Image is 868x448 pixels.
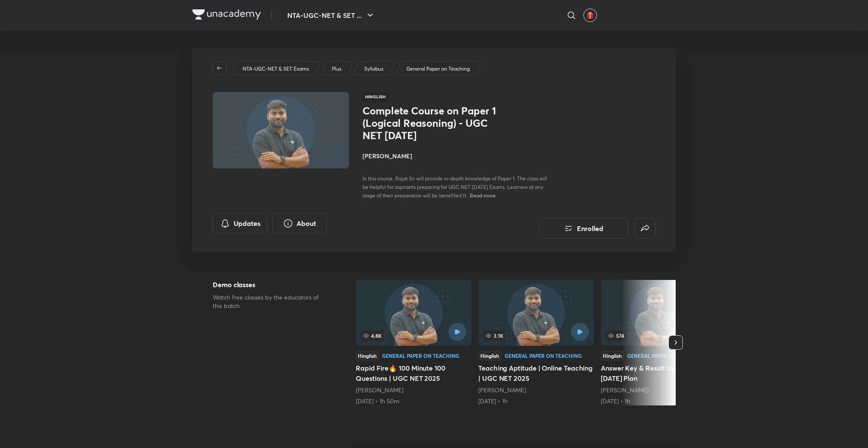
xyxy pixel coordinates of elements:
[505,353,582,358] div: General Paper on Teaching
[382,353,459,358] div: General Paper on Teaching
[601,280,717,405] a: Answer Key & Result Update | Dec 2025 Plan
[272,213,327,234] button: About
[478,280,594,405] a: Teaching Aptitude | Online Teaching | UGC NET 2025
[586,11,594,19] img: avatar
[356,397,471,405] div: 31st May • 1h 50m
[601,280,717,405] a: 574HinglishGeneral Paper on TeachingAnswer Key & Result Update | [DATE] Plan[PERSON_NAME][DATE] • 1h
[539,218,628,239] button: Enrolled
[356,363,471,383] h5: Rapid Fire🔥 100 Minute 100 Questions | UGC NET 2025
[356,386,403,394] a: [PERSON_NAME]
[243,65,309,73] p: NTA-UGC-NET & SET Exams
[213,280,328,290] h5: Demo classes
[405,65,471,73] a: General Paper on Teaching
[192,9,261,20] img: Company Logo
[478,363,594,383] h5: Teaching Aptitude | Online Teaching | UGC NET 2025
[363,175,547,199] span: In this course, Rajat Sir will provide in-depth knowledge of Paper 1. The class will be helpful f...
[483,331,505,341] span: 3.1K
[601,386,717,394] div: Rajat Kumar
[363,151,553,160] h4: [PERSON_NAME]
[361,331,383,341] span: 4.8K
[601,363,717,383] h5: Answer Key & Result Update | [DATE] Plan
[282,7,380,24] button: NTA-UGC-NET & SET ...
[583,9,597,22] button: avatar
[478,351,501,360] div: Hinglish
[363,105,502,141] h1: Complete Course on Paper 1 (Logical Reasoning) - UGC NET [DATE]
[601,397,717,405] div: 14th Jul • 1h
[363,92,388,101] span: Hinglish
[470,192,496,199] span: Read more
[332,65,341,73] p: Plus
[241,65,311,73] a: NTA-UGC-NET & SET Exams
[478,397,594,405] div: 6th Jun • 1h
[356,386,471,394] div: Rajat Kumar
[192,9,261,22] a: Company Logo
[356,280,471,405] a: Rapid Fire🔥 100 Minute 100 Questions | UGC NET 2025
[356,351,379,360] div: Hinglish
[213,213,267,234] button: Updates
[356,280,471,405] a: 4.8KHinglishGeneral Paper on TeachingRapid Fire🔥 100 Minute 100 Questions | UGC NET 2025[PERSON_N...
[211,91,350,169] img: Thumbnail
[478,386,594,394] div: Rajat Kumar
[478,386,526,394] a: [PERSON_NAME]
[364,65,383,73] p: Syllabus
[478,280,594,405] a: 3.1KHinglishGeneral Paper on TeachingTeaching Aptitude | Online Teaching | UGC NET 2025[PERSON_NA...
[363,65,385,73] a: Syllabus
[331,65,343,73] a: Plus
[606,331,626,341] span: 574
[406,65,470,73] p: General Paper on Teaching
[635,218,655,239] button: false
[601,386,648,394] a: [PERSON_NAME]
[213,293,328,310] p: Watch free classes by the educators of this batch
[601,351,624,360] div: Hinglish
